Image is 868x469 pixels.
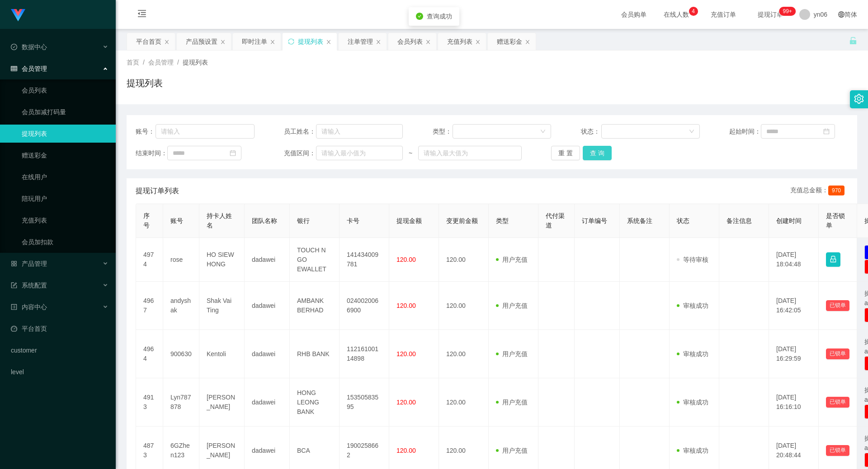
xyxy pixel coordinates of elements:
[290,282,340,330] td: AMBANK BERHAD
[288,38,294,45] i: 图标: sync
[136,149,167,158] span: 结束时间：
[22,125,108,143] a: 提现列表
[242,33,267,50] div: 即时注单
[290,330,340,378] td: RHB BANK
[446,217,478,224] span: 变更前金额
[143,59,145,66] span: /
[826,348,849,359] button: 已锁单
[540,129,546,135] i: 图标: down
[284,127,316,136] span: 员工姓名：
[148,59,174,66] span: 会员管理
[769,330,819,378] td: [DATE] 16:29:59
[22,168,108,186] a: 在线用户
[396,447,416,454] span: 120.00
[340,378,389,427] td: 15350583595
[220,39,226,45] i: 图标: close
[183,59,208,66] span: 提现列表
[252,217,277,224] span: 团队名称
[11,260,47,267] span: 产品管理
[403,149,418,158] span: ~
[582,217,607,224] span: 订单编号
[298,33,323,50] div: 提现列表
[776,217,802,224] span: 创建时间
[769,282,819,330] td: [DATE] 16:42:05
[136,330,163,378] td: 4964
[11,9,25,22] img: logo.9652507e.png
[340,330,389,378] td: 11216100114898
[11,320,108,338] a: 图标: dashboard平台首页
[22,233,108,251] a: 会员加扣款
[284,149,316,158] span: 充值区间：
[496,447,528,454] span: 用户充值
[427,13,452,20] span: 查询成功
[497,33,522,50] div: 赠送彩金
[11,44,17,50] i: 图标: check-circle-o
[790,186,848,196] div: 充值总金额：
[11,282,47,289] span: 系统配置
[496,217,509,224] span: 类型
[245,378,290,427] td: dadawei
[136,33,161,50] div: 平台首页
[838,11,844,18] i: 图标: global
[164,39,170,45] i: 图标: close
[439,378,489,427] td: 120.00
[199,238,245,282] td: HO SIEW HONG
[769,378,819,427] td: [DATE] 16:16:10
[136,186,179,196] span: 提现订单列表
[347,217,359,224] span: 卡号
[496,256,528,263] span: 用户充值
[753,11,788,18] span: 提现订单
[706,11,741,18] span: 充值订单
[11,341,108,359] a: customer
[677,302,708,309] span: 审核成功
[396,399,416,406] span: 120.00
[689,129,694,135] i: 图标: down
[677,399,708,406] span: 审核成功
[439,238,489,282] td: 120.00
[396,350,416,358] span: 120.00
[677,350,708,358] span: 审核成功
[136,282,163,330] td: 4967
[439,282,489,330] td: 120.00
[245,330,290,378] td: dadawei
[828,186,844,195] span: 970
[127,0,157,29] i: 图标: menu-fold
[826,252,840,267] button: 图标: lock
[396,256,416,263] span: 120.00
[348,33,373,50] div: 注单管理
[177,59,179,66] span: /
[316,124,403,139] input: 请输入
[163,238,199,282] td: rose
[659,11,693,18] span: 在线人数
[416,13,423,20] i: icon: check-circle
[163,330,199,378] td: 900630
[290,238,340,282] td: TOUCH N GO EWALLET
[677,447,708,454] span: 审核成功
[11,282,17,288] i: 图标: form
[826,397,849,408] button: 已锁单
[22,103,108,121] a: 会员加减打码量
[340,238,389,282] td: 141434009781
[156,124,255,139] input: 请输入
[127,59,139,66] span: 首页
[11,363,108,381] a: level
[433,127,453,136] span: 类型：
[11,43,47,51] span: 数据中心
[496,302,528,309] span: 用户充值
[583,146,612,160] button: 查 询
[290,378,340,427] td: HONG LEONG BANK
[199,378,245,427] td: [PERSON_NAME]
[826,212,845,229] span: 是否锁单
[340,282,389,330] td: 0240020066900
[396,217,422,224] span: 提现金额
[245,282,290,330] td: dadawei
[729,127,761,136] span: 起始时间：
[475,39,481,45] i: 图标: close
[11,65,17,72] i: 图标: table
[627,217,652,224] span: 系统备注
[849,37,857,45] i: 图标: unlock
[677,217,689,224] span: 状态
[581,127,601,136] span: 状态：
[136,378,163,427] td: 4913
[551,146,580,160] button: 重 置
